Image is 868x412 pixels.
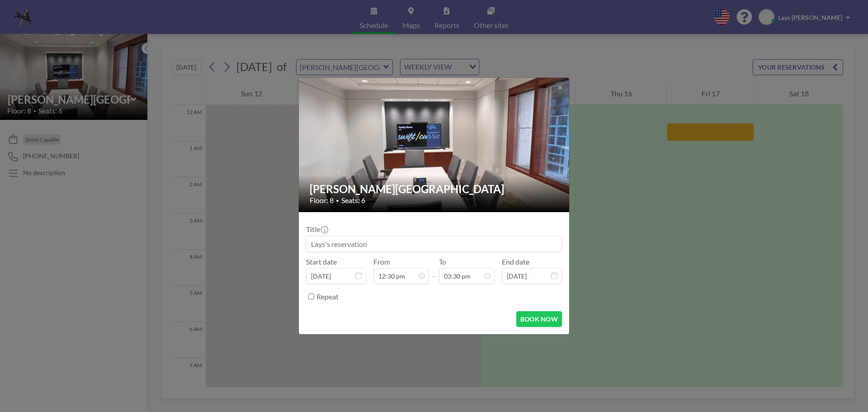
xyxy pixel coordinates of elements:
h2: [PERSON_NAME][GEOGRAPHIC_DATA] [310,182,559,196]
img: 537.png [299,43,570,246]
input: Lays's reservation [307,236,561,251]
label: From [373,257,390,266]
label: End date [502,257,529,266]
label: To [439,257,446,266]
label: Title [306,225,327,234]
label: Start date [306,257,337,266]
span: Seats: 6 [341,196,365,205]
span: Floor: 8 [310,196,334,205]
span: - [433,260,435,280]
label: Repeat [316,292,339,301]
span: • [336,197,339,204]
button: BOOK NOW [516,311,562,327]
